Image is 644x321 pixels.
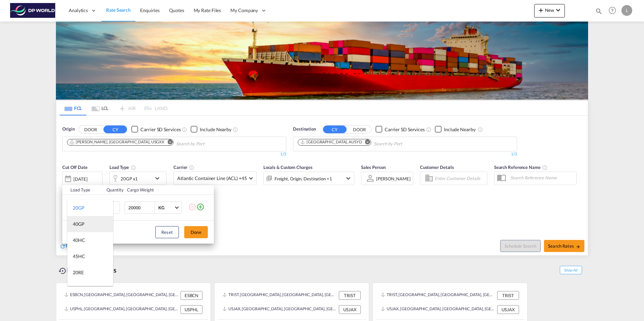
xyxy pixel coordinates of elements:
div: 20RE [73,269,84,276]
div: 45HC [73,253,85,260]
div: 20GP [73,205,85,211]
div: 40RE [73,285,84,292]
div: 40GP [73,221,85,227]
div: 40HC [73,237,85,244]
